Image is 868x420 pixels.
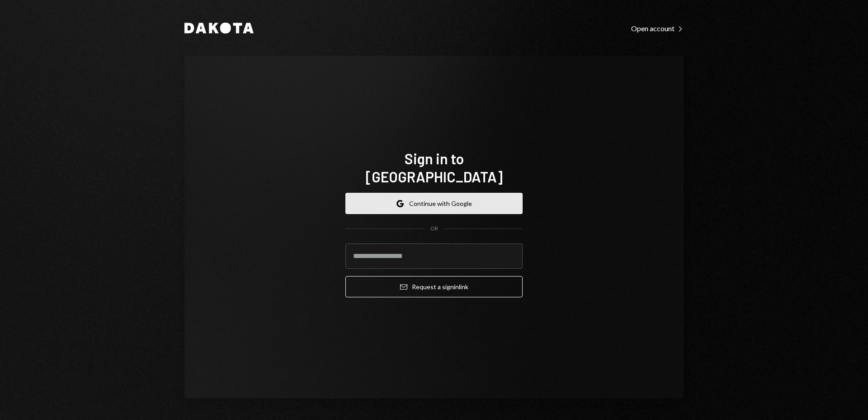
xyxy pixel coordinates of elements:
[345,193,523,214] button: Continue with Google
[631,24,684,33] div: Open account
[631,23,684,33] a: Open account
[430,225,438,233] div: OR
[345,149,523,186] h1: Sign in to [GEOGRAPHIC_DATA]
[345,276,523,297] button: Request a signinlink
